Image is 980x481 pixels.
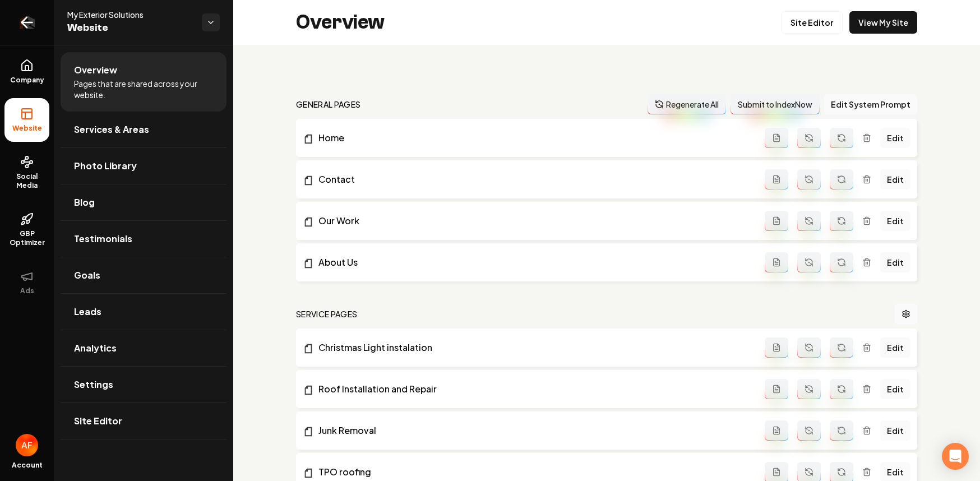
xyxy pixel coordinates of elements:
button: Add admin page prompt [765,337,788,358]
span: Website [8,124,47,133]
a: Our Work [303,214,765,228]
a: Settings [61,367,226,403]
h2: Overview [296,11,385,34]
button: Edit System Prompt [824,94,917,114]
a: Edit [880,379,910,399]
a: Christmas Light instalation [303,341,765,354]
span: Company [6,76,49,85]
a: Edit [880,211,910,231]
a: Goals [61,257,226,293]
button: Add admin page prompt [765,211,788,231]
a: About Us [303,256,765,269]
a: Photo Library [61,148,226,184]
a: Edit [880,337,910,358]
a: GBP Optimizer [4,203,49,256]
span: Leads [74,305,101,318]
span: Settings [74,378,113,391]
h2: Service Pages [296,308,358,320]
button: Add admin page prompt [765,169,788,189]
span: Analytics [74,341,117,355]
span: Goals [74,269,100,282]
a: Edit [880,169,910,189]
button: Ads [4,261,49,304]
button: Add admin page prompt [765,252,788,272]
a: Analytics [61,330,226,366]
a: Site Editor [781,11,843,34]
a: Blog [61,184,226,220]
a: Edit [880,420,910,441]
span: Overview [74,63,117,77]
button: Regenerate All [648,94,726,114]
span: Pages that are shared across your website. [74,78,213,100]
a: View My Site [849,11,917,34]
h2: general pages [296,99,361,110]
a: TPO roofing [303,465,765,479]
a: Testimonials [61,221,226,257]
a: Junk Removal [303,424,765,437]
a: Services & Areas [61,112,226,147]
a: Home [303,131,765,145]
a: Leads [61,294,226,330]
span: Ads [16,286,39,295]
span: Blog [74,196,95,209]
button: Add admin page prompt [765,379,788,399]
span: Testimonials [74,232,132,246]
span: Photo Library [74,159,137,173]
a: Contact [303,173,765,186]
a: Social Media [4,146,49,199]
span: Services & Areas [74,123,149,136]
a: Roof Installation and Repair [303,382,765,396]
button: Submit to IndexNow [731,94,820,114]
button: Add admin page prompt [765,420,788,441]
button: Add admin page prompt [765,128,788,148]
a: Edit [880,128,910,148]
span: Social Media [4,172,49,190]
span: Account [12,461,43,470]
img: Avan Fahimi [16,434,38,456]
a: Company [4,50,49,94]
span: Website [67,20,193,36]
a: Edit [880,252,910,272]
button: Open user button [16,434,38,456]
div: Open Intercom Messenger [942,443,969,470]
a: Site Editor [61,403,226,439]
span: My Exterior Solutions [67,9,193,20]
span: GBP Optimizer [4,229,49,247]
span: Site Editor [74,414,122,428]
